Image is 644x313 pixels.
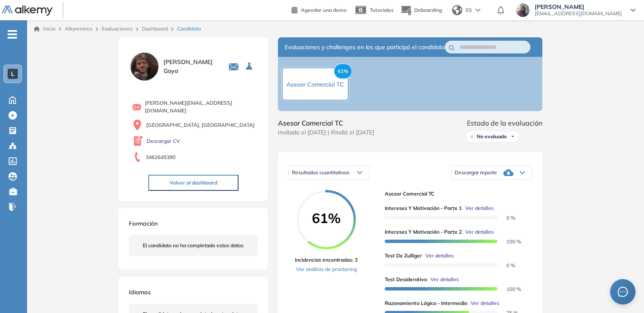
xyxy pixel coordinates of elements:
span: Resultados cuantitativos [292,169,350,176]
a: Agendar una demo [291,4,347,14]
span: Test Desiderativo [385,276,427,283]
span: Asesor Comercial TC [278,118,374,128]
img: Logo [2,6,53,16]
span: Asesor Comercial TC [385,190,525,198]
span: 100 % [496,286,521,292]
span: Agendar una demo [301,7,347,13]
img: arrow [475,8,480,12]
button: Ver detalles [427,276,459,283]
span: Incidencias encontradas: 3 [295,256,358,264]
span: 100 % [496,238,521,245]
a: Descargar CV [147,137,180,145]
span: Intereses y Motivación - Parte 1 [385,204,462,212]
span: Estado de la evaluación [467,118,542,128]
a: Inicio [34,25,56,33]
span: [PERSON_NAME] Goya [164,58,218,75]
span: Ver detalles [425,252,454,260]
span: [EMAIL_ADDRESS][DOMAIN_NAME] [535,10,622,17]
span: No evaluado [477,133,507,140]
img: world [452,5,462,15]
span: Idiomas [129,288,151,296]
span: Ver detalles [465,204,494,212]
span: Evaluaciones y challenges en los que participó el candidato [285,43,445,52]
span: Invitado el [DATE] | Rindió el [DATE] [278,128,374,137]
span: El candidato no ha completado estos datos [143,242,244,249]
span: 0 % [496,262,515,268]
button: Volver al dashboard [148,175,239,191]
span: [GEOGRAPHIC_DATA], [GEOGRAPHIC_DATA] [146,121,255,129]
img: Ícono de flecha [510,134,515,139]
span: message [618,287,628,297]
span: Onboarding [414,7,442,13]
span: Ver detalles [471,299,499,307]
span: Asesor Comercial TC [286,81,344,88]
span: [PERSON_NAME][EMAIL_ADDRESS][DOMAIN_NAME] [145,99,258,115]
button: Seleccione la evaluación activa [242,59,258,74]
a: Evaluaciones [102,25,133,32]
button: Ver detalles [467,299,499,307]
span: Descargar reporte [455,169,497,176]
span: Alkymetrics [65,25,92,32]
span: Formación [129,220,158,227]
span: 61% [334,64,352,79]
span: Intereses y Motivación - Parte 2 [385,228,462,236]
button: Ver detalles [462,204,494,212]
span: 3462645390 [146,154,175,161]
span: L [11,70,14,77]
span: Razonamiento Lógico - Intermedio [385,299,467,307]
a: Ver análisis de proctoring [295,265,358,273]
span: Ver detalles [430,276,459,283]
span: Tutoriales [370,7,394,13]
span: Ver detalles [465,228,494,236]
span: ES [466,6,472,14]
img: PROFILE_MENU_LOGO_USER [129,51,160,82]
button: Ver detalles [422,252,454,260]
span: [PERSON_NAME] [535,3,622,10]
button: Ver detalles [462,228,494,236]
span: 61% [297,211,356,225]
button: Onboarding [400,1,442,20]
span: 0 % [496,215,515,221]
span: Test de Zulliger [385,252,422,260]
i: - [8,34,17,35]
span: Candidato [177,25,201,33]
a: Dashboard [142,25,168,32]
